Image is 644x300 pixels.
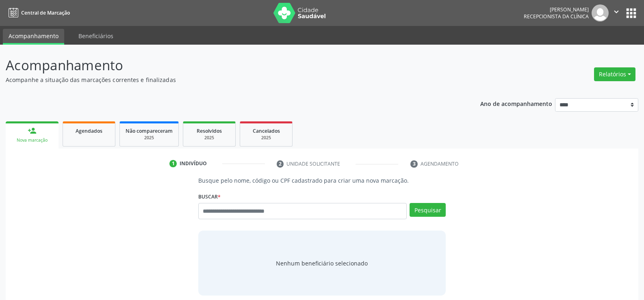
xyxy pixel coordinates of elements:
[624,6,638,20] button: apps
[169,160,177,167] div: 1
[594,67,635,81] button: Relatórios
[6,55,449,76] p: Acompanhamento
[126,127,173,134] span: Não compareceram
[6,6,70,19] a: Central de Marcação
[612,7,621,16] i: 
[180,160,207,167] div: Indivíduo
[189,135,230,141] div: 2025
[253,127,280,134] span: Cancelados
[73,29,119,43] a: Beneficiários
[524,13,589,20] span: Recepcionista da clínica
[524,6,589,13] div: [PERSON_NAME]
[28,126,37,135] div: person_add
[592,4,609,22] img: img
[480,98,552,108] p: Ano de acompanhamento
[3,29,64,45] a: Acompanhamento
[197,127,222,134] span: Resolvidos
[11,137,53,143] div: Nova marcação
[276,259,368,268] span: Nenhum beneficiário selecionado
[21,9,70,16] span: Central de Marcação
[246,135,286,141] div: 2025
[76,127,102,134] span: Agendados
[609,4,624,22] button: 
[6,76,449,84] p: Acompanhe a situação das marcações correntes e finalizadas
[198,176,446,185] p: Busque pelo nome, código ou CPF cadastrado para criar uma nova marcação.
[198,190,221,203] label: Buscar
[126,135,173,141] div: 2025
[410,203,446,217] button: Pesquisar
